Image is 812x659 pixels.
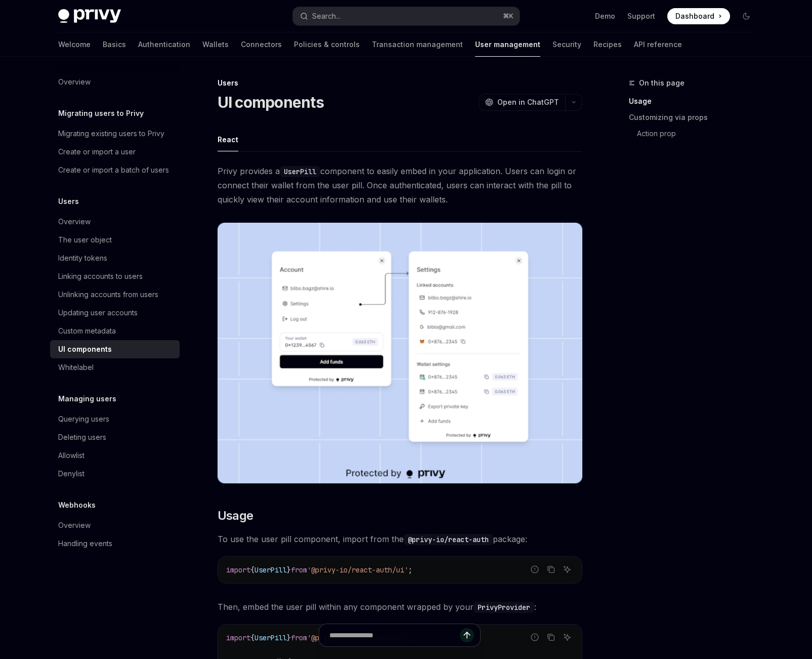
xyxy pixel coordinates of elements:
a: Authentication [138,32,190,57]
h5: Users [58,195,79,208]
h5: Webhooks [58,499,96,511]
a: Whitelabel [50,358,180,377]
a: Create or import a user [50,143,180,161]
div: Migrating existing users to Privy [58,128,164,140]
div: Overview [58,76,91,88]
div: Custom metadata [58,325,116,337]
h1: UI components [218,93,324,111]
span: To use the user pill component, import from the package: [218,532,582,546]
div: Users [218,78,582,88]
span: UserPill [254,565,287,574]
a: Deleting users [50,428,180,446]
button: Toggle dark mode [738,8,754,24]
a: API reference [634,32,682,57]
a: Allowlist [50,446,180,465]
a: The user object [50,231,180,249]
div: Allowlist [58,449,84,462]
span: On this page [639,77,685,89]
div: Search... [312,10,340,22]
span: from [291,565,307,574]
span: } [287,565,291,574]
button: Copy the contents from the code block [544,563,558,576]
div: UI components [58,343,112,355]
a: Create or import a batch of users [50,161,180,179]
span: ⌘ K [503,12,514,20]
h5: Migrating users to Privy [58,107,144,119]
a: Connectors [241,32,282,57]
div: Unlinking accounts from users [58,289,158,301]
h5: Managing users [58,393,116,405]
a: Dashboard [667,8,730,24]
a: Security [552,32,581,57]
button: Ask AI [561,563,574,576]
code: PrivyProvider [474,602,534,613]
div: Linking accounts to users [58,270,143,282]
a: Welcome [58,32,91,57]
div: Updating user accounts [58,307,138,319]
div: Create or import a batch of users [58,164,169,176]
span: { [250,565,254,574]
a: Wallets [202,32,229,57]
a: Customizing via props [629,109,762,126]
span: ; [408,565,412,574]
a: Migrating existing users to Privy [50,125,180,143]
span: Dashboard [675,11,714,21]
div: Create or import a user [58,146,136,158]
a: Action prop [629,126,762,142]
a: Handling events [50,534,180,553]
button: Report incorrect code [528,563,541,576]
img: dark logo [58,9,121,23]
a: Unlinking accounts from users [50,285,180,304]
a: Overview [50,516,180,534]
a: Querying users [50,410,180,428]
a: Demo [595,11,615,21]
div: The user object [58,234,112,246]
div: Handling events [58,538,112,550]
span: Open in ChatGPT [497,97,559,107]
div: Overview [58,519,91,531]
span: '@privy-io/react-auth/ui' [307,565,408,574]
a: Recipes [593,32,622,57]
img: images/Userpill2.png [218,223,582,483]
a: Usage [629,93,762,109]
a: Transaction management [372,32,463,57]
div: Whitelabel [58,361,94,374]
span: import [226,565,250,574]
button: Send message [460,628,474,642]
a: Custom metadata [50,322,180,340]
a: UI components [50,340,180,358]
a: Overview [50,213,180,231]
div: Querying users [58,413,109,425]
div: Deleting users [58,431,106,443]
span: Then, embed the user pill within any component wrapped by your : [218,600,582,614]
div: React [218,128,238,151]
button: Open search [293,7,520,25]
a: Basics [103,32,126,57]
a: Linking accounts to users [50,267,180,285]
a: User management [475,32,540,57]
div: Overview [58,216,91,228]
span: Privy provides a component to easily embed in your application. Users can login or connect their ... [218,164,582,207]
a: Denylist [50,465,180,483]
a: Support [627,11,655,21]
a: Overview [50,73,180,91]
button: Open in ChatGPT [479,94,565,111]
a: Updating user accounts [50,304,180,322]
code: UserPill [280,166,320,177]
div: Denylist [58,468,84,480]
a: Policies & controls [294,32,360,57]
span: Usage [218,508,253,524]
a: Identity tokens [50,249,180,267]
div: Identity tokens [58,252,107,264]
input: Ask a question... [329,624,460,646]
code: @privy-io/react-auth [404,534,493,545]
